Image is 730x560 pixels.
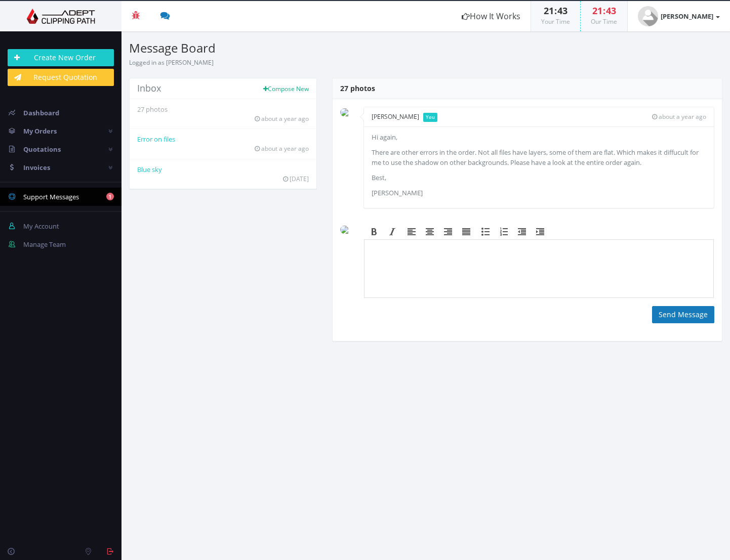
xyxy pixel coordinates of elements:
[372,147,706,167] p: There are other errors in the order. Not all files have layers, some of them are flat. Which make...
[365,225,383,238] div: Bold
[137,164,309,175] a: Blue sky
[402,225,421,238] div: Align left
[544,5,554,17] span: 21
[263,85,309,92] a: Compose New
[661,12,713,21] strong: [PERSON_NAME]
[23,222,59,231] span: My Account
[531,225,549,238] div: Increase indent
[364,240,713,297] iframe: Rich Text Area. Press ALT-F9 for menu. Press ALT-F10 for toolbar. Press ALT-0 for help
[261,114,309,123] span: 2024-07-10T12:53:32+00:00
[423,113,438,121] label: You
[129,58,214,67] small: Logged in as [PERSON_NAME]
[495,225,513,238] div: Numbered list
[541,17,570,26] small: Your Time
[659,112,706,121] span: 2024-07-10T12:53:32+00:00
[452,1,531,31] a: How It Works
[554,5,557,17] span: :
[372,132,706,142] p: Hi again,
[372,112,419,121] a: [PERSON_NAME]
[592,5,602,17] span: 21
[372,188,706,198] p: [PERSON_NAME]
[602,5,606,17] span: :
[23,163,50,172] span: Invoices
[137,104,309,114] a: 27 photos
[591,17,617,26] small: Our Time
[23,126,57,136] span: My Orders
[383,225,401,238] div: Italic
[513,225,531,238] div: Decrease indent
[340,226,358,234] img: a25e1ba08a909160942ff1ab9fb18294
[476,225,495,238] div: Bullet list
[340,83,375,93] span: 27 photos
[340,108,358,116] img: a25e1ba08a909160942ff1ab9fb18294
[8,49,114,66] a: Create New Order
[106,193,114,200] b: 1
[23,108,59,117] span: Dashboard
[606,5,616,17] span: 43
[628,1,730,31] a: [PERSON_NAME]
[457,225,475,238] div: Justify
[130,83,316,94] h4: Inbox
[261,144,309,153] span: 2024-07-10T12:49:12+00:00
[129,41,418,55] h3: Message Board
[557,5,567,17] span: 43
[8,69,114,86] a: Request Quotation
[290,175,309,183] span: 2020-03-18T19:56:53+00:00
[372,173,706,183] p: Best,
[439,225,457,238] div: Align right
[8,9,114,24] img: Adept Graphics
[652,306,714,323] button: Send Message
[23,145,61,154] span: Quotations
[23,192,79,201] span: Support Messages
[638,6,658,26] img: user_default.jpg
[421,225,439,238] div: Align center
[23,240,66,249] span: Manage Team
[137,134,309,144] a: Error on files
